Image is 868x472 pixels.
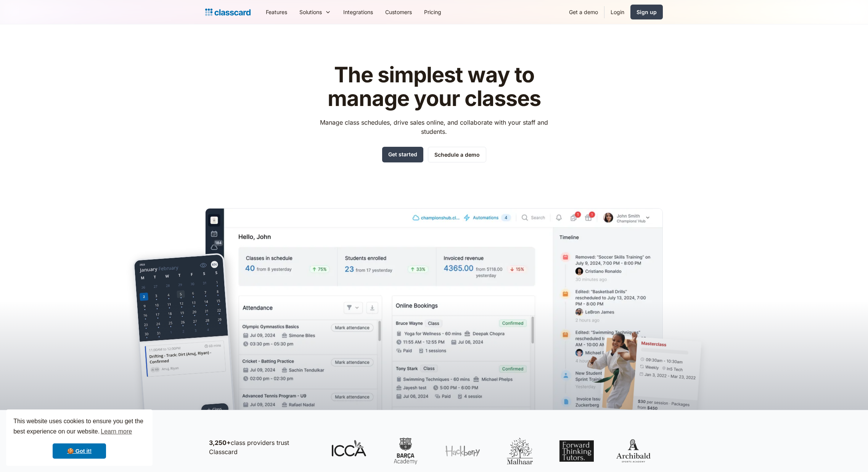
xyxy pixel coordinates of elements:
strong: 3,250+ [209,439,231,446]
div: cookieconsent [6,409,153,466]
p: class providers trust Classcard [209,438,316,456]
a: Customers [379,3,418,21]
a: Pricing [418,3,447,21]
h1: The simplest way to manage your classes [313,63,555,110]
a: Login [604,3,630,21]
a: Schedule a demo [428,147,486,162]
a: home [205,7,251,18]
a: Integrations [337,3,379,21]
a: learn more about cookies [100,426,133,437]
div: Sign up [637,8,657,16]
a: Get started [382,147,423,162]
div: Solutions [299,8,322,16]
p: Manage class schedules, drive sales online, and collaborate with your staff and students. [313,118,555,136]
a: Sign up [630,5,663,19]
a: Get a demo [563,3,604,21]
span: This website uses cookies to ensure you get the best experience on our website. [13,417,145,437]
a: dismiss cookie message [53,443,106,459]
div: Solutions [293,3,337,21]
a: Features [260,3,293,21]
